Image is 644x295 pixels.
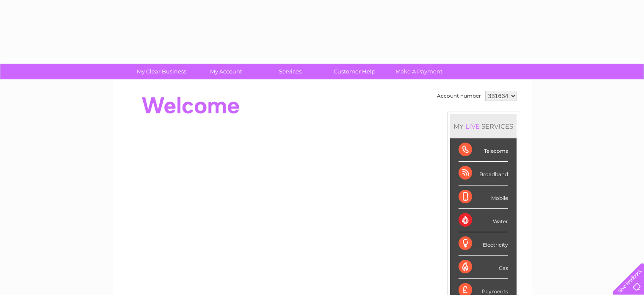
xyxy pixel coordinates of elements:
[459,162,508,185] div: Broadband
[255,64,325,79] a: Services
[384,64,454,79] a: Make A Payment
[459,232,508,256] div: Electricity
[435,89,483,103] td: Account number
[459,185,508,209] div: Mobile
[450,114,517,138] div: MY SERVICES
[459,209,508,232] div: Water
[459,138,508,162] div: Telecoms
[191,64,261,79] a: My Account
[320,64,390,79] a: Customer Help
[459,256,508,279] div: Gas
[127,64,196,79] a: My Clear Business
[464,122,481,130] div: LIVE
